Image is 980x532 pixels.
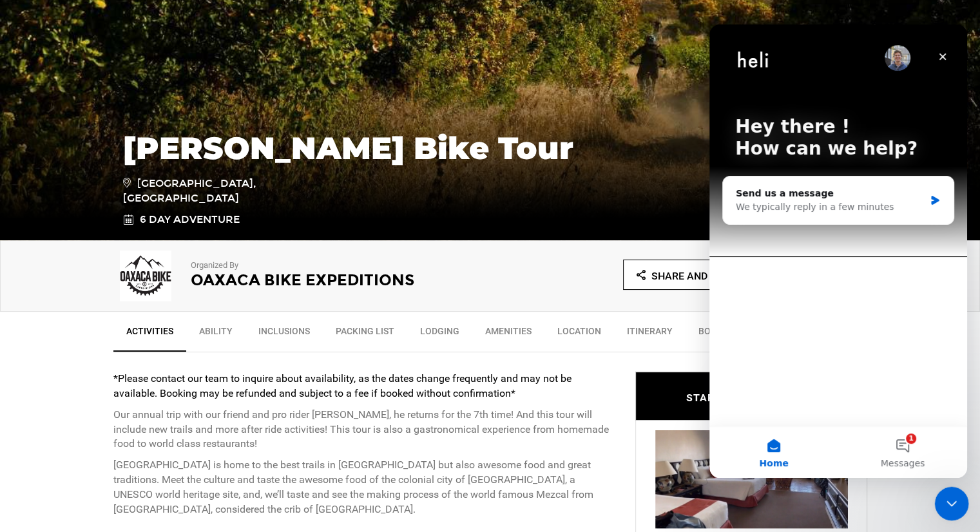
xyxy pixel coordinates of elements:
[472,318,544,350] a: Amenities
[113,318,186,352] a: Activities
[709,24,967,478] iframe: Intercom live chat
[245,318,323,350] a: Inclusions
[123,131,858,166] h1: [PERSON_NAME] Bike Tour
[113,408,616,452] p: Our annual trip with our friend and pro rider [PERSON_NAME], he returns for the 7th time! And thi...
[123,175,307,206] span: [GEOGRAPHIC_DATA], [GEOGRAPHIC_DATA]
[323,318,407,350] a: Packing List
[655,430,848,528] img: e2c4d1cf-647d-42f7-9197-ab01abfa3079_344_d1b29f5fe415789feb37f941990a719c_loc_ngl.jpg
[651,270,736,282] span: Share and Earn
[113,251,178,302] img: 70e86fc9b76f5047cd03efca80958d91.png
[186,318,245,350] a: Ability
[113,372,572,399] strong: *Please contact our team to inquire about availability, as the dates change frequently and may no...
[544,318,614,350] a: Location
[614,318,686,350] a: Itinerary
[935,487,969,521] iframe: Intercom live chat
[191,272,455,289] h2: Oaxaca Bike Expeditions
[113,458,616,517] p: [GEOGRAPHIC_DATA] is home to the best trails in [GEOGRAPHIC_DATA] but also awesome food and great...
[140,213,240,227] span: 6 Day Adventure
[407,318,472,350] a: Lodging
[191,260,455,272] p: Organized By
[686,318,814,350] a: BOOKING INFORMATION
[686,392,816,404] span: STARTING AT: USD2,000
